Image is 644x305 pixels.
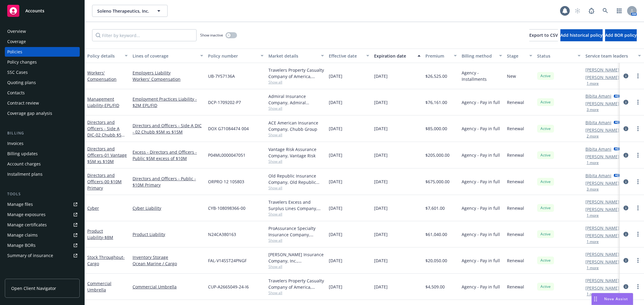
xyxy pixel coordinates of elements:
[425,231,447,237] span: $61,040.00
[374,73,388,79] span: [DATE]
[507,99,524,105] span: Renewal
[268,67,324,80] div: Travelers Property Casualty Company of America, Travelers Insurance
[208,178,244,185] span: ORPRO 12 105803
[587,108,599,112] button: 3 more
[133,260,203,267] a: Ocean Marine / Cargo
[634,152,642,159] a: more
[372,49,423,63] button: Expiration date
[507,73,516,79] span: New
[560,32,603,38] span: Add historical policy
[585,74,619,80] a: [PERSON_NAME]
[622,204,630,212] a: circleInformation
[268,264,324,269] span: Show all
[208,205,245,211] span: CYB-108098366-00
[208,231,236,237] span: N24CA380163
[585,285,619,291] a: [PERSON_NAME]
[87,152,127,164] span: - 01 Vantage $5M xs $10M
[540,284,552,289] span: Active
[585,180,619,186] a: [PERSON_NAME]
[87,179,122,191] span: - 00 $10M Primary
[208,257,247,264] span: FAL-V14SST24PNGF
[7,88,25,98] div: Contacts
[25,8,44,13] span: Accounts
[268,251,324,264] div: [PERSON_NAME] Insurance Company, Inc., [PERSON_NAME] Group, [PERSON_NAME] Cargo
[605,29,637,41] button: Add BOR policy
[5,47,80,57] a: Policies
[462,70,502,82] span: Agency - Installments
[507,178,524,185] span: Renewal
[5,88,80,98] a: Contacts
[268,53,317,59] div: Market details
[425,99,447,105] span: $76,161.00
[5,251,80,260] a: Summary of insurance
[5,272,80,278] div: Analytics hub
[11,285,56,291] span: Open Client Navigator
[87,119,125,144] a: Directors and Officers - Side A DIC
[634,283,642,290] a: more
[622,152,630,159] a: circleInformation
[130,49,206,63] button: Lines of coverage
[87,228,113,240] a: Product Liability
[208,152,245,158] span: P04ML0000047051
[5,78,80,87] a: Quoting plans
[5,108,80,118] a: Coverage gap analysis
[374,152,388,158] span: [DATE]
[7,169,43,179] div: Installment plans
[585,53,634,59] div: Service team leaders
[7,57,37,67] div: Policy changes
[268,185,324,190] span: Show all
[87,53,121,59] div: Policy details
[462,53,495,59] div: Billing method
[462,152,500,158] span: Agency - Pay in full
[266,49,326,63] button: Market details
[507,205,524,211] span: Renewal
[425,152,450,158] span: $205,000.00
[85,49,130,63] button: Policy details
[5,169,80,179] a: Installment plans
[268,106,324,111] span: Show all
[133,205,203,211] a: Cyber Liability
[7,241,36,250] div: Manage BORs
[208,284,249,290] span: CUP-A2665049-24-I6
[572,5,584,17] a: Start snowing
[329,231,342,237] span: [DATE]
[585,153,619,160] a: [PERSON_NAME]
[587,82,599,85] button: 1 more
[7,78,36,87] div: Quoting plans
[92,5,168,17] button: Soleno Therapeutics, Inc.
[268,278,324,290] div: Travelers Property Casualty Company of America, Travelers Insurance
[7,98,39,108] div: Contract review
[268,225,324,238] div: ProAssurance Specialty Insurance Company, Medmarc
[374,178,388,185] span: [DATE]
[585,232,619,239] a: [PERSON_NAME]
[7,220,47,230] div: Manage certificates
[206,49,266,63] button: Policy number
[133,70,203,76] a: Employers Liability
[5,2,80,19] a: Accounts
[591,293,633,305] button: Nova Assist
[5,139,80,148] a: Invoices
[374,53,414,59] div: Expiration date
[507,53,526,59] div: Stage
[374,99,388,105] span: [DATE]
[585,225,619,231] a: [PERSON_NAME]
[208,53,257,59] div: Policy number
[133,122,203,135] a: Directors and Officers - Side A DIC - 02 Chubb $5M xs $15M
[585,67,619,73] a: [PERSON_NAME]
[374,125,388,132] span: [DATE]
[613,5,625,17] a: Switch app
[7,27,26,36] div: Overview
[268,93,324,106] div: Admiral Insurance Company, Admiral Insurance Group ([PERSON_NAME] Corporation), CRC Group
[462,178,500,185] span: Agency - Pay in full
[585,5,598,17] a: Report a Bug
[374,205,388,211] span: [DATE]
[505,49,535,63] button: Stage
[634,178,642,185] a: more
[540,179,552,184] span: Active
[268,199,324,212] div: Travelers Excess and Surplus Lines Company, Travelers Insurance
[634,257,642,264] a: more
[5,220,80,230] a: Manage certificates
[87,172,122,191] a: Directors and Officers
[92,29,197,41] input: Filter by keyword...
[585,146,611,152] a: Bibita Amani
